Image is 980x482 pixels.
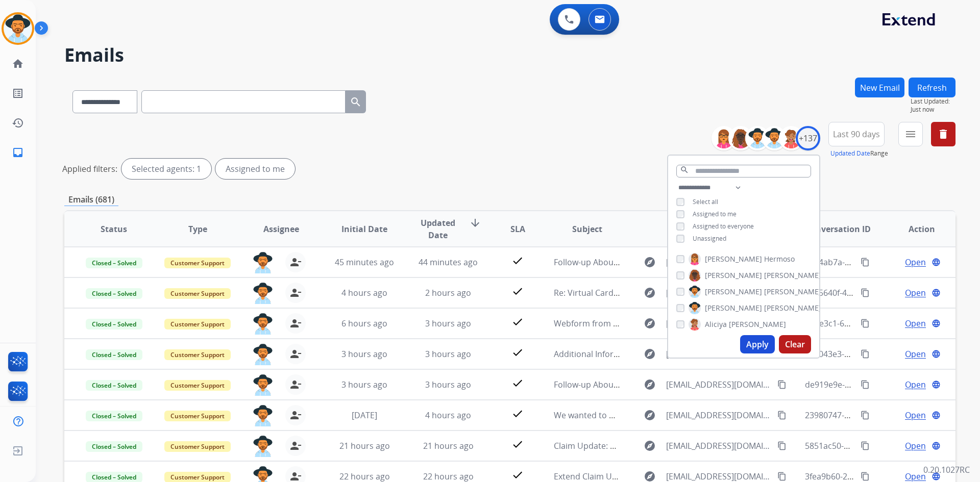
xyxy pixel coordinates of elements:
[86,441,142,452] span: Closed – Solved
[705,254,762,264] span: [PERSON_NAME]
[164,288,231,299] span: Customer Support
[805,223,871,235] span: Conversation ID
[932,441,941,450] mat-icon: language
[253,344,273,365] img: agent-avatar
[693,222,754,231] span: Assigned to everyone
[644,378,656,391] mat-icon: explore
[693,210,737,218] span: Assigned to me
[253,283,273,304] img: agent-avatar
[644,409,656,421] mat-icon: explore
[62,163,117,175] p: Applied filters:
[680,165,689,174] mat-icon: search
[164,319,231,329] span: Customer Support
[554,287,640,298] span: Re: Virtual Card Issues
[644,317,656,329] mat-icon: explore
[511,346,524,359] mat-icon: check
[705,303,762,313] span: [PERSON_NAME]
[415,217,461,241] span: Updated Date
[905,256,926,268] span: Open
[511,469,524,481] mat-icon: check
[64,45,955,65] h2: Emails
[666,317,771,329] span: [EMAIL_ADDRESS][DOMAIN_NAME]
[554,257,660,268] span: Follow-up About Your Claim
[339,471,390,482] span: 22 hours ago
[289,287,302,299] mat-icon: person_remove
[932,258,941,267] mat-icon: language
[164,258,231,268] span: Customer Support
[554,471,634,482] span: Extend Claim Update
[861,472,870,481] mat-icon: content_copy
[510,223,525,235] span: SLA
[932,411,941,420] mat-icon: language
[423,471,474,482] span: 22 hours ago
[729,319,786,329] span: [PERSON_NAME]
[861,441,870,450] mat-icon: content_copy
[253,313,273,335] img: agent-avatar
[101,223,127,235] span: Status
[666,348,771,360] span: [EMAIL_ADDRESS][DOMAIN_NAME]
[64,193,118,206] p: Emails (681)
[86,411,142,421] span: Closed – Solved
[121,159,211,179] div: Selected agents: 1
[12,58,24,70] mat-icon: home
[777,472,787,481] mat-icon: content_copy
[12,87,24,99] mat-icon: list_alt
[666,409,771,421] span: [EMAIL_ADDRESS][DOMAIN_NAME]
[86,349,142,360] span: Closed – Solved
[932,472,941,481] mat-icon: language
[554,348,736,360] span: Additional Information Required for Your Claim
[352,410,377,421] span: [DATE]
[425,318,471,329] span: 3 hours ago
[923,464,970,476] p: 0.20.1027RC
[86,258,142,268] span: Closed – Solved
[644,348,656,360] mat-icon: explore
[828,122,885,146] button: Last 90 days
[666,287,771,299] span: [EMAIL_ADDRESS][DOMAIN_NAME]
[805,379,961,390] span: de919e9e-ce24-4b6f-ab8c-939258e45280
[905,440,926,452] span: Open
[253,405,273,426] img: agent-avatar
[861,411,870,420] mat-icon: content_copy
[164,441,231,452] span: Customer Support
[554,410,704,421] span: We wanted to provide a recent update!
[289,378,302,391] mat-icon: person_remove
[554,440,703,451] span: Claim Update: Parts ordered for repair
[188,223,207,235] span: Type
[861,288,870,297] mat-icon: content_copy
[764,254,795,264] span: Hermoso
[425,379,471,390] span: 3 hours ago
[666,256,771,268] span: [EMAIL_ADDRESS][DOMAIN_NAME]
[932,380,941,389] mat-icon: language
[805,410,962,421] span: 23980747-e698-4b50-baaf-d898772723d4
[511,408,524,420] mat-icon: check
[932,319,941,328] mat-icon: language
[511,285,524,297] mat-icon: check
[4,14,32,43] img: avatar
[253,252,273,273] img: agent-avatar
[572,223,602,235] span: Subject
[341,318,387,329] span: 6 hours ago
[705,287,762,297] span: [PERSON_NAME]
[341,379,387,390] span: 3 hours ago
[693,197,718,206] span: Select all
[932,288,941,297] mat-icon: language
[12,117,24,129] mat-icon: history
[86,380,142,391] span: Closed – Solved
[705,319,727,329] span: Aliciya
[777,441,787,450] mat-icon: content_copy
[830,149,870,158] button: Updated Date
[164,411,231,421] span: Customer Support
[469,217,481,229] mat-icon: arrow_downward
[339,440,390,451] span: 21 hours ago
[705,270,762,281] span: [PERSON_NAME]
[253,436,273,457] img: agent-avatar
[905,409,926,421] span: Open
[289,317,302,329] mat-icon: person_remove
[425,348,471,360] span: 3 hours ago
[693,234,726,243] span: Unassigned
[830,149,888,158] span: Range
[341,287,387,298] span: 4 hours ago
[253,374,273,396] img: agent-avatar
[805,440,955,451] span: 5851ac50-dafb-4799-98f6-fa4463b5eaf8
[911,97,955,106] span: Last Updated:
